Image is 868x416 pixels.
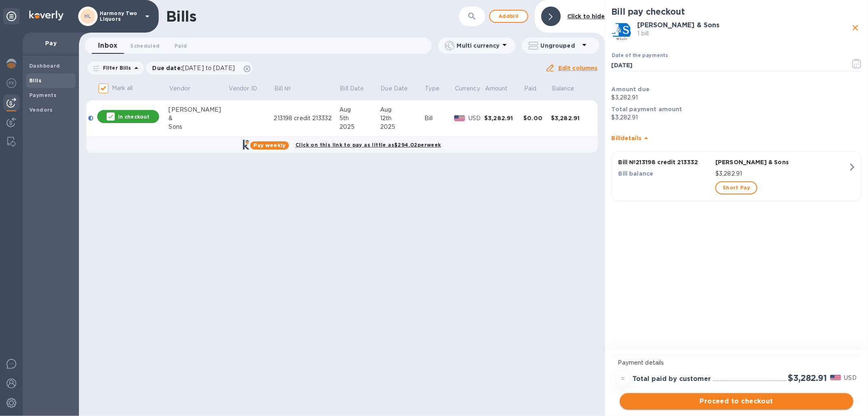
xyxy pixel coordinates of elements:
[567,13,605,20] b: Click to hide
[455,84,480,93] p: Currency
[274,114,339,123] div: 213198 credit 213332
[182,65,235,71] span: [DATE] to [DATE]
[552,84,575,93] p: Balance
[541,42,579,50] p: Ungrouped
[638,29,849,38] p: 1 bill
[112,84,133,92] p: Mark all
[380,114,424,123] div: 12th
[100,11,140,22] p: Harmony Two Liquors
[723,183,750,193] span: Short Pay
[295,142,441,148] b: Click on this link to pay as little as $294.02 per week
[485,84,508,93] p: Amount
[425,84,450,93] span: Type
[29,107,53,113] b: Vendors
[29,63,60,69] b: Dashboard
[844,374,857,382] p: USD
[454,115,465,121] img: USD
[169,114,228,123] div: &
[619,169,712,178] p: Bill balance
[169,106,228,114] div: [PERSON_NAME]
[552,84,585,93] span: Balance
[485,84,518,93] span: Amount
[619,158,712,166] p: Bill № 213198 credit 213332
[523,114,551,122] div: $0.00
[457,42,500,50] p: Multi currency
[100,64,131,71] p: Filter Bills
[166,8,196,25] h1: Bills
[633,375,711,383] h3: Total paid by customer
[29,92,57,98] b: Payments
[551,114,590,122] div: $3,282.91
[715,158,848,166] p: [PERSON_NAME] & Sons
[496,11,521,21] span: Add bill
[339,114,380,123] div: 5th
[339,106,380,114] div: Aug
[715,169,848,178] p: $3,282.91
[849,22,861,34] button: close
[620,393,853,409] button: Proceed to checkout
[788,373,827,383] h2: $3,282.91
[381,84,419,93] span: Due Date
[558,65,598,71] u: Edit columns
[340,84,374,93] span: Bill Date
[29,11,63,20] img: Logo
[381,84,408,93] p: Due Date
[229,84,268,93] span: Vendor ID
[612,135,641,141] b: Bill details
[626,396,847,406] span: Proceed to checkout
[274,84,302,93] span: Bill №
[3,8,20,24] div: Unpin categories
[29,77,42,84] b: Bills
[612,106,682,112] b: Total payment amount
[98,40,117,51] span: Inbox
[146,62,253,75] div: Due date:[DATE] to [DATE]
[715,181,757,194] button: Short Pay
[380,123,424,131] div: 2025
[424,114,454,123] div: Bill
[612,93,861,102] p: $3,282.91
[468,114,484,123] p: USD
[169,123,228,131] div: Sons
[339,123,380,131] div: 2025
[84,13,92,19] b: HL
[524,84,547,93] span: Paid
[118,113,149,120] p: In checkout
[153,64,239,72] p: Due date :
[169,84,201,93] span: Vendor
[229,84,257,93] p: Vendor ID
[612,125,861,151] div: Billdetails
[7,78,16,88] img: Foreign exchange
[380,106,424,114] div: Aug
[489,10,528,23] button: Addbill
[175,42,187,50] span: Paid
[617,372,630,385] div: =
[612,151,861,201] button: Bill №213198 credit 213332[PERSON_NAME] & SonsBill balance$3,282.91Short Pay
[612,113,861,122] p: $3,282.91
[340,84,364,93] p: Bill Date
[169,84,190,93] p: Vendor
[254,142,286,148] b: Pay weekly
[29,39,72,47] p: Pay
[618,359,855,367] p: Payment details
[612,86,650,92] b: Amount due
[612,7,861,17] h2: Bill pay checkout
[638,21,720,29] b: [PERSON_NAME] & Sons
[830,375,841,381] img: USD
[130,42,160,50] span: Scheduled
[484,114,523,122] div: $3,282.91
[524,84,537,93] p: Paid
[612,53,668,58] label: Date of the payments
[425,84,440,93] p: Type
[274,84,291,93] p: Bill №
